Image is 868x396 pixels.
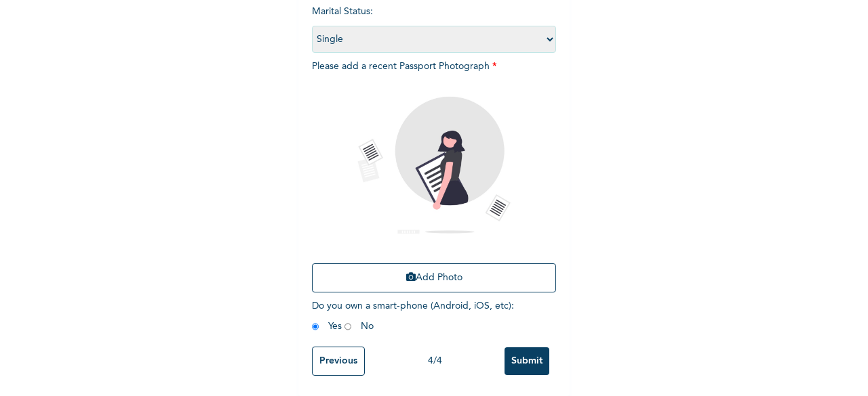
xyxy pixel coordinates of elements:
div: 4 / 4 [365,354,505,368]
span: Marital Status : [312,7,556,44]
input: Submit [505,347,549,375]
input: Previous [312,347,365,376]
span: Please add a recent Passport Photograph [312,62,556,299]
img: Crop [349,81,519,250]
button: Add Photo [312,263,556,292]
span: Do you own a smart-phone (Android, iOS, etc) : Yes No [312,301,514,331]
